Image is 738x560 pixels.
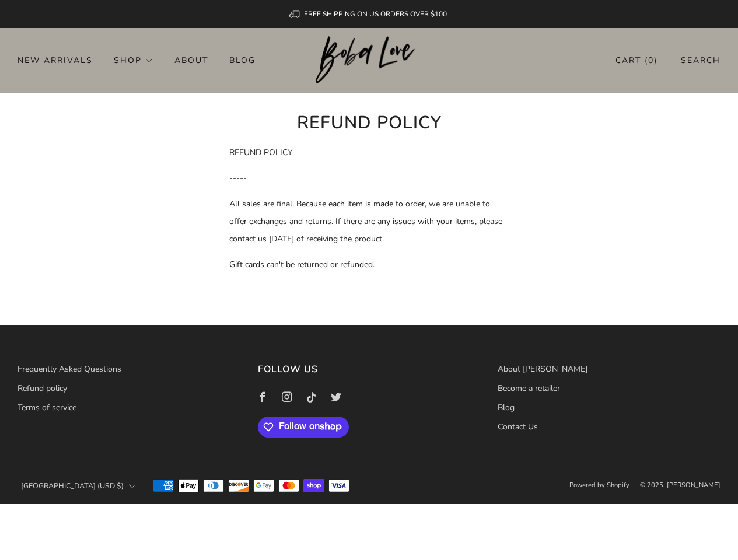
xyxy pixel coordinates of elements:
[18,473,139,499] button: [GEOGRAPHIC_DATA] (USD $)
[229,195,509,248] p: All sales are final. Because each item is made to order, we are unable to offer exchanges and ret...
[229,170,509,187] p: -----
[229,144,509,162] p: REFUND POLICY
[18,51,93,69] a: New Arrivals
[229,51,256,69] a: Blog
[640,481,720,489] span: © 2025, [PERSON_NAME]
[174,51,208,69] a: About
[18,363,121,374] a: Frequently Asked Questions
[304,9,447,19] span: FREE SHIPPING ON US ORDERS OVER $100
[648,55,654,66] items-count: 0
[316,36,422,85] a: Boba Love
[316,36,422,84] img: Boba Love
[498,402,515,413] a: Blog
[18,402,76,413] a: Terms of service
[498,383,560,394] a: Become a retailer
[114,51,153,69] a: Shop
[498,421,538,432] a: Contact Us
[681,51,720,70] a: Search
[229,110,509,136] h1: Refund policy
[258,360,481,378] h3: Follow us
[18,383,67,394] a: Refund policy
[229,310,231,321] span: .
[229,256,509,274] p: Gift cards can't be returned or refunded.
[498,363,587,374] a: About [PERSON_NAME]
[615,51,657,70] a: Cart
[569,481,629,489] a: Powered by Shopify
